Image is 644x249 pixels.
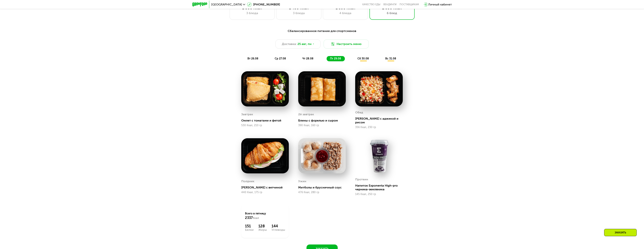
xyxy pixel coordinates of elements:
span: вт 26.08 [247,57,258,60]
div: [PERSON_NAME] с ветчиной [241,186,292,189]
div: Ужин [298,178,306,184]
div: Личный кабинет [428,2,452,7]
div: Митболы и брусничный соус [298,186,349,189]
div: 128 [258,224,267,228]
span: вс 31.08 [385,57,396,60]
div: Завтрак [241,112,253,117]
span: Ккал [253,216,259,220]
div: 2й завтрак [298,112,314,117]
span: чт 28.08 [302,57,313,60]
span: 2337 [245,216,253,220]
div: поставщикам [400,3,419,6]
a: Качество еды [362,3,380,6]
div: 440 Ккал, 175 гр [241,191,289,194]
div: 4 блюда [327,11,364,15]
div: Заказать [604,229,637,236]
div: Протеин [355,177,368,182]
div: 3 блюда [280,11,317,15]
div: [PERSON_NAME] с аджикой и рисом [355,117,406,124]
div: 3 блюда [234,11,271,15]
div: 151 [245,224,254,228]
span: Доставка: [282,42,297,46]
div: Блины с форелью и сыром [298,119,349,122]
div: Белки [245,228,254,231]
button: Настроить меню [324,39,369,49]
span: сб 30.08 [357,57,369,60]
a: Вендинги [383,3,397,6]
div: Обед [355,110,363,115]
div: 356 Ккал, 230 гр [355,126,403,129]
a: [PHONE_NUMBER] [247,2,280,7]
div: Жиры [258,228,267,231]
span: 25 авг, пн [297,42,312,46]
span: [GEOGRAPHIC_DATA] [211,3,242,6]
div: 530 Ккал, 210 гр [241,124,289,127]
span: пт 29.08 [330,57,341,60]
div: 390 Ккал, 160 гр [298,124,346,127]
div: Всего в пятницу [245,212,285,220]
div: 145 Ккал, 250 гр [355,193,403,196]
div: Углеводы [272,228,285,231]
span: ср 27.08 [275,57,286,60]
div: 6 блюд [373,11,411,15]
div: Напиток Exponenta High-pro черника-земляника [355,184,406,191]
div: 144 [272,224,285,228]
div: 476 Ккал, 280 гр [298,191,346,194]
div: Омлет с томатами и фетой [241,119,292,122]
div: Полдник [241,178,254,184]
div: Сбалансированное питание для спортсменов [211,29,433,33]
